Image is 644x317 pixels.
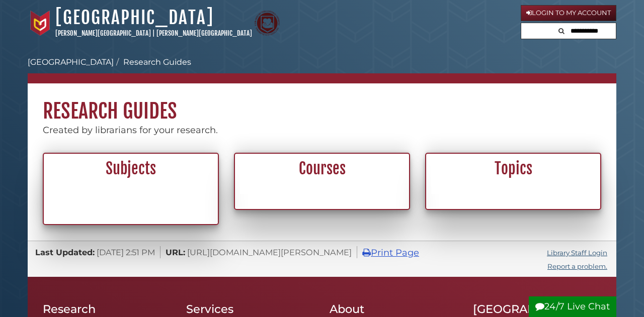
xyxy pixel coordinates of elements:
a: Report a problem. [547,262,607,270]
h2: [GEOGRAPHIC_DATA] [473,302,601,316]
a: Research Guides [123,57,191,67]
i: Print Page [362,248,371,257]
h2: Services [186,302,314,316]
i: Search [558,28,565,34]
button: 24/7 Live Chat [529,296,616,317]
a: Library Staff Login [547,249,607,257]
nav: breadcrumb [28,56,616,83]
a: [PERSON_NAME][GEOGRAPHIC_DATA] [55,29,151,37]
h2: Subjects [49,159,212,178]
span: URL: [166,247,185,257]
a: [GEOGRAPHIC_DATA] [28,57,114,67]
span: [URL][DOMAIN_NAME][PERSON_NAME] [187,247,352,257]
a: Login to My Account [521,5,616,21]
button: Search [555,23,568,37]
span: | [152,29,155,37]
a: [GEOGRAPHIC_DATA] [55,7,214,29]
a: [PERSON_NAME][GEOGRAPHIC_DATA] [156,29,252,37]
h2: About [330,302,458,316]
img: Calvin University [28,11,53,36]
h2: Courses [240,159,404,178]
span: Last Updated: [35,247,95,257]
img: Calvin Theological Seminary [255,11,280,36]
h1: Research Guides [28,83,616,124]
h2: Topics [432,159,595,178]
h2: Research [43,302,171,316]
a: Print Page [362,247,419,258]
span: [DATE] 2:51 PM [97,247,155,257]
span: Created by librarians for your research. [43,125,218,136]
